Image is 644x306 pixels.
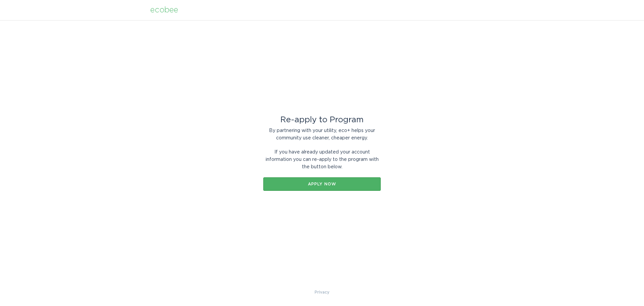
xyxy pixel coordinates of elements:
div: If you have already updated your account information you can re-apply to the program with the but... [263,148,381,171]
a: Privacy Policy & Terms of Use [315,289,329,296]
div: Apply now [267,182,377,186]
div: ecobee [150,6,178,14]
div: Re-apply to Program [263,116,381,124]
div: By partnering with your utility, eco+ helps your community use cleaner, cheaper energy. [263,127,381,142]
button: Apply now [263,177,381,191]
